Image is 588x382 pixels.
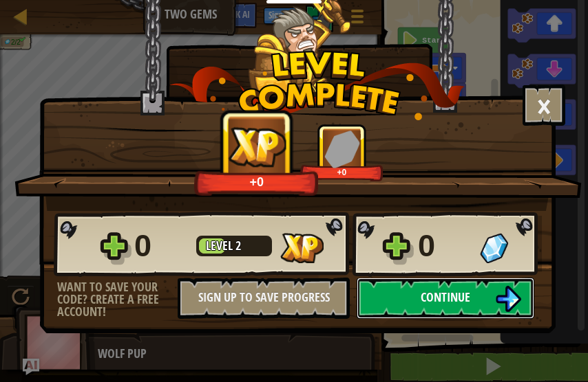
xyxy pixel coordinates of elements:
img: Gems Gained [480,233,508,263]
img: level_complete.png [169,51,465,120]
div: 0 [418,224,472,268]
div: Want to save your code? Create a free account! [57,281,178,318]
span: 2 [235,237,241,254]
div: 0 [134,224,188,268]
div: +0 [198,174,315,190]
button: × [523,85,565,126]
img: XP Gained [229,126,286,167]
img: XP Gained [280,233,324,263]
img: Continue [495,286,521,312]
span: Level [206,237,235,254]
span: Continue [421,289,470,306]
div: +0 [303,167,381,177]
img: Gems Gained [324,130,360,168]
button: Sign Up to Save Progress [178,278,350,319]
button: Continue [357,278,534,319]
